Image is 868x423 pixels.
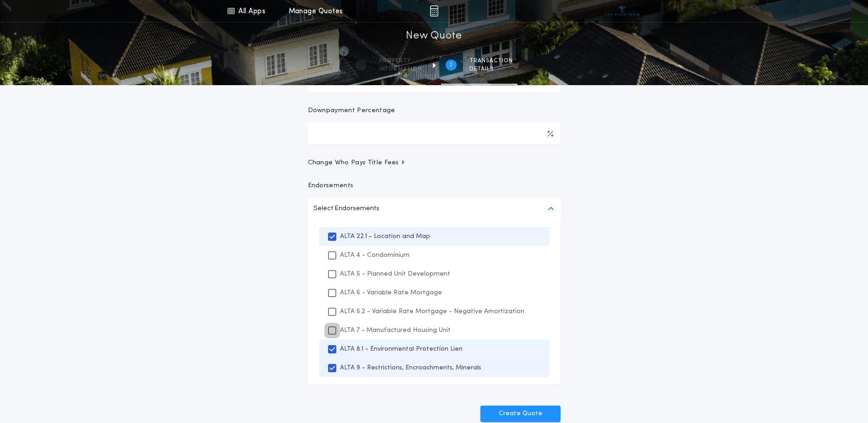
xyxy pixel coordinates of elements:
p: Endorsements [308,181,561,190]
p: Downpayment Percentage [308,106,395,115]
p: ALTA 4 - Condominium [340,250,410,260]
span: Change Who Pays Title Fees [308,158,406,168]
h2: 2 [449,61,453,69]
p: ALTA 9 - Restrictions, Encroachments, Minerals [340,363,481,373]
span: information [379,65,422,73]
p: ALTA 22.1 - Location and Map [340,232,430,241]
h1: New Quote [406,29,462,43]
p: ALTA 6 - Variable Rate Mortgage [340,288,442,298]
button: Change Who Pays Title Fees [308,158,561,168]
ul: Select Endorsements [308,220,561,385]
p: ALTA 5 - Planned Unit Development [340,269,450,279]
button: Select Endorsements [308,198,561,220]
p: Select Endorsements [313,203,379,214]
p: ALTA 6.2 - Variable Rate Mortgage - Negative Amortization [340,307,524,316]
p: ALTA 7 - Manufactured Housing Unit [340,325,451,335]
input: Downpayment Percentage [308,123,561,145]
span: Transaction [469,57,513,65]
span: details [469,65,513,73]
img: img [430,5,438,16]
span: Property [379,57,422,65]
button: Create Quote [480,406,561,422]
img: vs-icon [605,6,639,16]
p: ALTA 8.1 - Environmental Protection Lien [340,344,463,354]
